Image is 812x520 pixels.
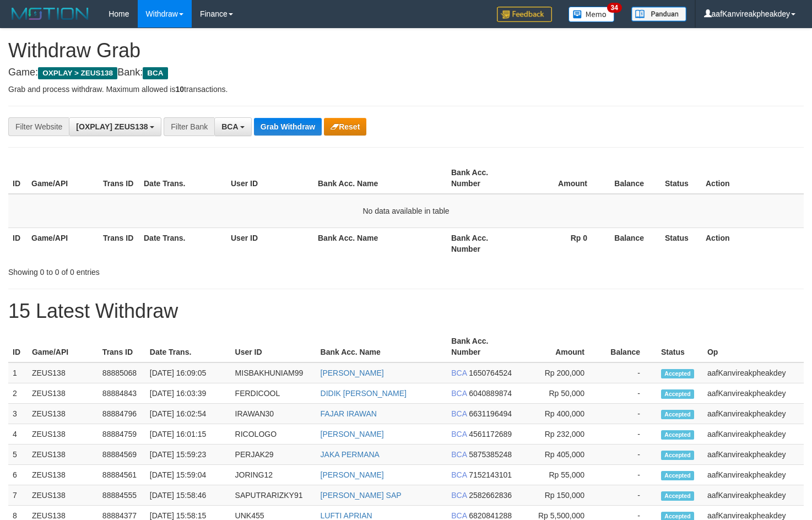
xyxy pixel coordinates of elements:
td: ZEUS138 [28,362,98,383]
td: [DATE] 16:03:39 [145,383,231,404]
td: aafKanvireakpheakdey [703,445,804,465]
td: 88884569 [98,445,145,465]
td: ZEUS138 [28,485,98,506]
p: Grab and process withdraw. Maximum allowed is transactions. [8,84,804,95]
span: Accepted [661,451,694,460]
div: Filter Website [8,117,69,136]
th: ID [8,331,28,362]
a: [PERSON_NAME] [321,369,384,377]
th: Action [701,227,804,259]
td: aafKanvireakpheakdey [703,465,804,485]
td: aafKanvireakpheakdey [703,383,804,404]
th: Status [661,162,701,194]
a: [PERSON_NAME] SAP [321,491,402,500]
td: - [601,362,657,383]
h1: 15 Latest Withdraw [8,300,804,322]
a: FAJAR IRAWAN [321,409,377,418]
td: SAPUTRARIZKY91 [231,485,316,506]
a: LUFTI APRIAN [321,511,372,520]
td: IRAWAN30 [231,404,316,424]
th: Status [657,331,703,362]
th: Action [701,162,804,194]
td: [DATE] 16:02:54 [145,404,231,424]
button: BCA [214,117,252,136]
td: Rp 150,000 [517,485,601,506]
img: Feedback.jpg [497,7,552,22]
td: Rp 200,000 [517,362,601,383]
td: 88884561 [98,465,145,485]
a: JAKA PERMANA [321,450,380,459]
strong: 10 [175,85,184,94]
th: Balance [604,227,661,259]
th: Trans ID [98,331,145,362]
td: [DATE] 15:58:46 [145,485,231,506]
th: Rp 0 [518,227,604,259]
button: Grab Withdraw [254,118,322,136]
th: Amount [517,331,601,362]
td: 4 [8,424,28,445]
span: OXPLAY > ZEUS138 [38,67,117,79]
span: [OXPLAY] ZEUS138 [76,122,148,131]
td: 88884796 [98,404,145,424]
td: PERJAK29 [231,445,316,465]
td: ZEUS138 [28,465,98,485]
th: User ID [231,331,316,362]
td: ZEUS138 [28,445,98,465]
td: ZEUS138 [28,383,98,404]
th: Trans ID [99,162,139,194]
button: [OXPLAY] ZEUS138 [69,117,161,136]
a: [PERSON_NAME] [321,470,384,479]
th: Date Trans. [145,331,231,362]
span: Accepted [661,491,694,501]
th: Bank Acc. Number [447,227,518,259]
td: - [601,465,657,485]
a: DIDIK [PERSON_NAME] [321,389,407,398]
td: [DATE] 16:09:05 [145,362,231,383]
th: Bank Acc. Name [313,162,447,194]
td: ZEUS138 [28,424,98,445]
td: ZEUS138 [28,404,98,424]
th: Game/API [28,331,98,362]
td: Rp 405,000 [517,445,601,465]
span: Accepted [661,369,694,378]
span: Accepted [661,430,694,440]
span: Copy 2582662836 to clipboard [469,491,512,500]
th: Game/API [27,227,99,259]
span: BCA [451,389,467,398]
td: - [601,383,657,404]
td: 6 [8,465,28,485]
td: - [601,424,657,445]
span: Copy 5875385248 to clipboard [469,450,512,459]
th: Trans ID [99,227,139,259]
th: Status [661,227,701,259]
td: JORING12 [231,465,316,485]
span: BCA [451,369,467,377]
td: No data available in table [8,194,804,228]
th: Balance [604,162,661,194]
td: aafKanvireakpheakdey [703,362,804,383]
td: [DATE] 15:59:04 [145,465,231,485]
th: User ID [226,227,313,259]
span: Copy 7152143101 to clipboard [469,470,512,479]
h4: Game: Bank: [8,67,804,78]
td: 88884759 [98,424,145,445]
th: Amount [518,162,604,194]
td: MISBAKHUNIAM99 [231,362,316,383]
th: Balance [601,331,657,362]
span: Copy 6820841288 to clipboard [469,511,512,520]
img: panduan.png [631,7,686,21]
td: RICOLOGO [231,424,316,445]
td: [DATE] 16:01:15 [145,424,231,445]
td: 88885068 [98,362,145,383]
td: - [601,404,657,424]
td: 88884555 [98,485,145,506]
span: 34 [607,3,622,13]
span: BCA [451,511,467,520]
a: [PERSON_NAME] [321,430,384,438]
img: MOTION_logo.png [8,6,92,22]
td: 7 [8,485,28,506]
th: Bank Acc. Number [447,162,518,194]
span: BCA [451,409,467,418]
td: Rp 55,000 [517,465,601,485]
span: Copy 1650764524 to clipboard [469,369,512,377]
